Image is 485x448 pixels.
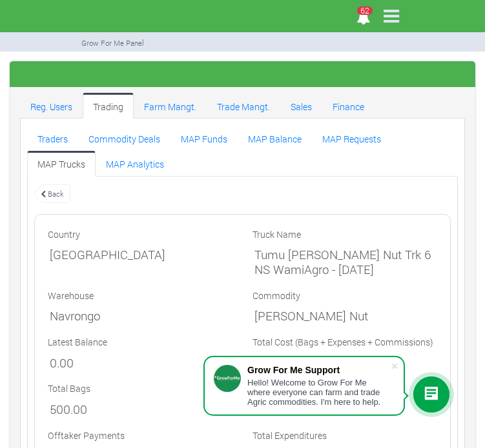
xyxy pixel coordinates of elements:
div: Grow For Me Support [247,365,391,375]
h5: 227500.00 [254,402,436,417]
h5: Tumu [PERSON_NAME] Nut Trk 6 NS WamiAgro - [DATE] [254,248,436,277]
a: MAP Trucks [27,151,96,177]
small: Grow For Me Panel [81,38,144,48]
a: MAP Requests [312,125,391,151]
label: Warehouse [48,289,94,302]
label: Offtaker Payments [48,429,125,442]
a: Trading [83,93,134,119]
label: Commodity [253,289,300,302]
a: Sales [280,93,322,119]
a: Traders [27,125,78,151]
a: Farm Mangt. [134,93,207,119]
a: 62 [351,13,376,25]
span: 62 [357,6,373,15]
label: Latest Balance [48,335,107,349]
h5: 0.00 [50,356,231,371]
a: Finance [322,93,375,119]
h5: 500.00 [50,402,231,417]
i: Notifications [351,3,376,32]
label: Country [48,228,80,241]
a: Trade Mangt. [207,93,280,119]
a: MAP Analytics [96,151,174,177]
h5: [PERSON_NAME] Nut [254,309,436,324]
label: Total Expenditures [253,429,327,442]
div: Hello! Welcome to Grow For Me where everyone can farm and trade Agric commodities. I'm here to help. [247,378,391,407]
label: Total Bags [48,382,90,395]
h5: [GEOGRAPHIC_DATA] [50,248,231,262]
a: Commodity Deals [78,125,170,151]
a: MAP Balance [238,125,312,151]
h5: Navrongo [50,309,231,324]
a: Back [34,183,70,204]
a: MAP Funds [170,125,238,151]
a: Reg. Users [20,93,83,119]
label: Truck Name [253,228,301,241]
img: growforme image [81,3,87,28]
label: Total Cost (Bags + Expenses + Commissions) [253,335,433,349]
